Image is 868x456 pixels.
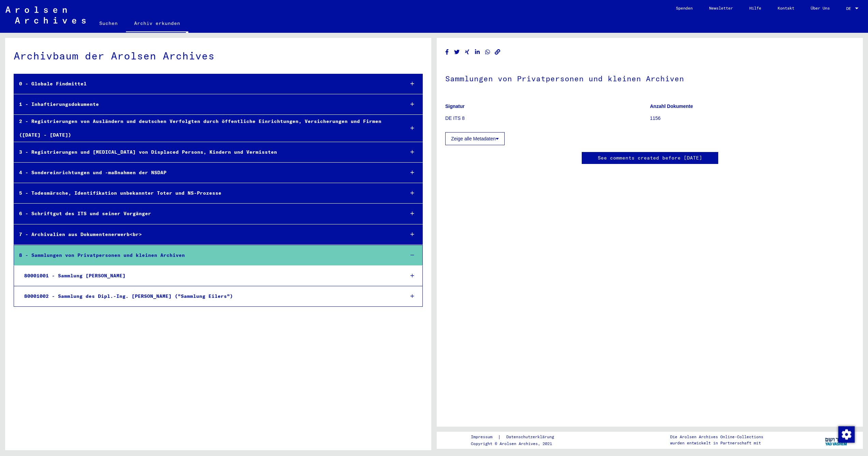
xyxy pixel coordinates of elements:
[838,426,854,442] div: Zustimmung ändern
[650,115,854,122] p: 1156
[445,63,854,93] h1: Sammlungen von Privatpersonen und kleinen Archiven
[484,48,491,56] button: Share on WhatsApp
[14,228,399,241] div: 7 - Archivalien aus Dokumentenerwerb<br>
[474,48,481,56] button: Share on LinkedIn
[838,426,855,443] img: Zustimmung ändern
[501,433,562,441] a: Datenschutzerklärung
[5,6,86,24] img: Arolsen_neg.svg
[14,146,399,159] div: 3 - Registrierungen und [MEDICAL_DATA] von Displaced Persons, Kindern und Vermissten
[14,249,399,262] div: 8 - Sammlungen von Privatpersonen und kleinen Archiven
[453,48,461,56] button: Share on Twitter
[650,103,693,109] b: Anzahl Dokumente
[670,440,763,446] p: wurden entwickelt in Partnerschaft mit
[126,15,188,33] a: Archiv erkunden
[824,431,849,448] img: yv_logo.png
[14,48,423,64] div: Archivbaum der Arolsen Archives
[14,207,399,220] div: 6 - Schriftgut des ITS und seiner Vorgänger
[445,132,505,145] button: Zeige alle Metadaten
[471,433,562,441] div: |
[14,166,399,179] div: 4 - Sondereinrichtungen und -maßnahmen der NSDAP
[445,115,650,122] p: DE ITS 8
[14,115,399,141] div: 2 - Registrierungen von Ausländern und deutschen Verfolgten durch öffentliche Einrichtungen, Vers...
[464,48,471,56] button: Share on Xing
[471,433,498,441] a: Impressum
[444,48,451,56] button: Share on Facebook
[14,98,399,111] div: 1 - Inhaftierungsdokumente
[91,15,126,31] a: Suchen
[494,48,501,56] button: Copy link
[846,6,854,11] span: DE
[14,186,399,200] div: 5 - Todesmärsche, Identifikation unbekannter Toter und NS-Prozesse
[14,77,399,91] div: 0 - Globale Findmittel
[670,434,763,440] p: Die Arolsen Archives Online-Collections
[19,269,399,282] div: 80001001 - Sammlung [PERSON_NAME]
[471,441,562,447] p: Copyright © Arolsen Archives, 2021
[19,290,399,303] div: 80001002 - Sammlung des Dipl.-Ing. [PERSON_NAME] ("Sammlung Eilers")
[598,154,702,162] a: See comments created before [DATE]
[445,103,465,109] b: Signatur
